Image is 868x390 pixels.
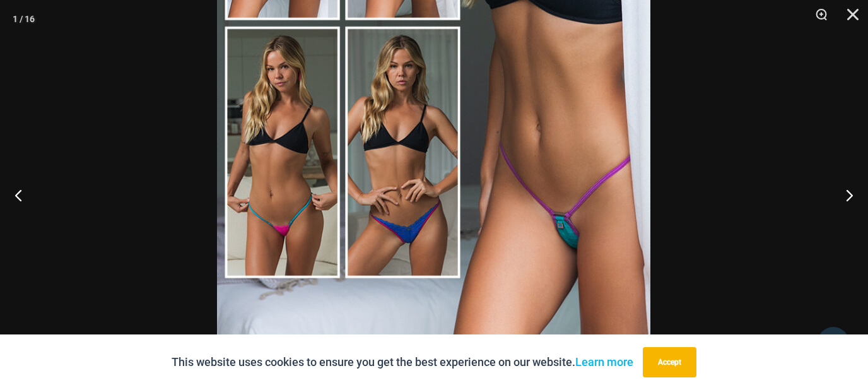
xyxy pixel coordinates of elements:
[172,353,633,372] p: This website uses cookies to ensure you get the best experience on our website.
[575,355,633,369] a: Learn more
[13,9,35,28] div: 1 / 16
[821,163,868,227] button: Next
[643,347,696,377] button: Accept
